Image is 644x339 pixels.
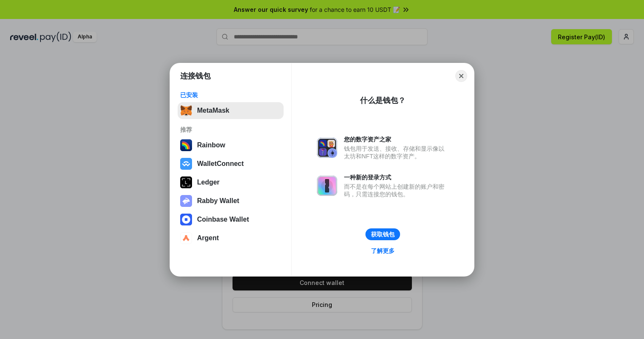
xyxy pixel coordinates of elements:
div: Argent [197,234,219,242]
a: 了解更多 [366,245,400,256]
div: Rainbow [197,141,225,149]
button: Rabby Wallet [178,193,284,209]
img: svg+xml,%3Csvg%20xmlns%3D%22http%3A%2F%2Fwww.w3.org%2F2000%2Fsvg%22%20fill%3D%22none%22%20viewBox... [317,176,337,196]
img: svg+xml,%3Csvg%20fill%3D%22none%22%20height%3D%2233%22%20viewBox%3D%220%200%2035%2033%22%20width%... [180,105,192,117]
button: 获取钱包 [365,228,400,240]
button: Ledger [178,174,284,191]
div: 推荐 [180,126,281,133]
div: 获取钱包 [371,231,395,238]
div: WalletConnect [197,160,244,168]
button: Coinbase Wallet [178,211,284,228]
div: 什么是钱包？ [360,95,406,106]
button: MetaMask [178,102,284,119]
div: MetaMask [197,107,229,114]
div: Ledger [197,179,219,186]
button: Close [455,70,467,82]
h1: 连接钱包 [180,71,211,81]
img: svg+xml,%3Csvg%20width%3D%22120%22%20height%3D%22120%22%20viewBox%3D%220%200%20120%20120%22%20fil... [180,139,192,151]
div: 一种新的登录方式 [344,174,449,181]
img: svg+xml,%3Csvg%20width%3D%2228%22%20height%3D%2228%22%20viewBox%3D%220%200%2028%2028%22%20fill%3D... [180,158,192,170]
div: Rabby Wallet [197,197,239,205]
div: 已安装 [180,91,281,99]
button: Argent [178,230,284,247]
div: 您的数字资产之家 [344,136,449,143]
div: 而不是在每个网站上创建新的账户和密码，只需连接您的钱包。 [344,183,449,198]
img: svg+xml,%3Csvg%20xmlns%3D%22http%3A%2F%2Fwww.w3.org%2F2000%2Fsvg%22%20fill%3D%22none%22%20viewBox... [180,195,192,207]
div: 钱包用于发送、接收、存储和显示像以太坊和NFT这样的数字资产。 [344,145,449,160]
div: 了解更多 [371,247,395,255]
button: Rainbow [178,137,284,154]
img: svg+xml,%3Csvg%20width%3D%2228%22%20height%3D%2228%22%20viewBox%3D%220%200%2028%2028%22%20fill%3D... [180,232,192,244]
img: svg+xml,%3Csvg%20width%3D%2228%22%20height%3D%2228%22%20viewBox%3D%220%200%2028%2028%22%20fill%3D... [180,214,192,225]
img: svg+xml,%3Csvg%20xmlns%3D%22http%3A%2F%2Fwww.w3.org%2F2000%2Fsvg%22%20width%3D%2228%22%20height%3... [180,176,192,188]
button: WalletConnect [178,155,284,172]
div: Coinbase Wallet [197,216,249,223]
img: svg+xml,%3Csvg%20xmlns%3D%22http%3A%2F%2Fwww.w3.org%2F2000%2Fsvg%22%20fill%3D%22none%22%20viewBox... [317,138,337,158]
